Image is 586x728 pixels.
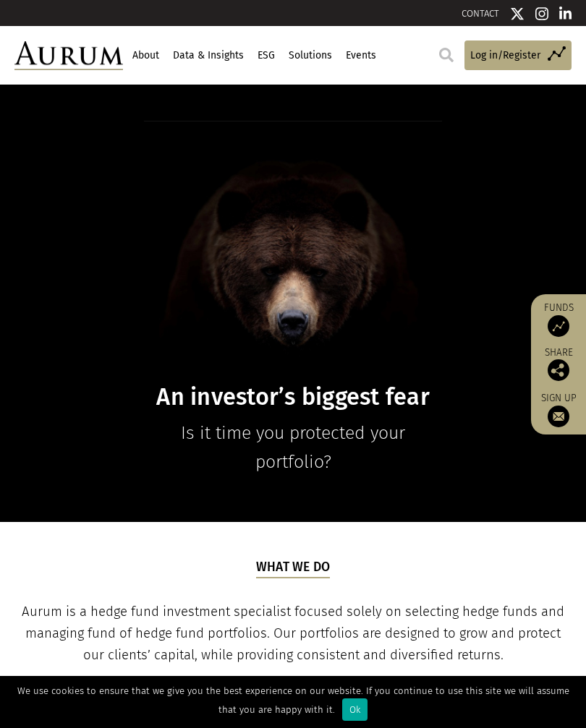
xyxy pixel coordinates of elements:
[439,48,454,62] img: search.svg
[22,604,564,663] span: Aurum is a hedge fund investment specialist focused solely on selecting hedge funds and managing ...
[464,40,572,70] a: Log in/Register
[130,43,161,68] a: About
[538,392,579,427] a: Sign up
[470,48,540,64] span: Log in/Register
[548,315,569,337] img: Access Funds
[462,8,499,19] a: CONTACT
[144,383,442,411] h1: An investor’s biggest fear
[171,43,245,68] a: Data & Insights
[535,7,548,21] img: Instagram icon
[548,359,569,381] img: Share this post
[510,7,525,21] img: Twitter icon
[538,348,579,381] div: Share
[344,43,378,68] a: Events
[14,41,123,71] img: Aurum
[559,7,572,21] img: Linkedin icon
[144,419,442,476] p: Is it time you protected your portfolio?
[286,43,334,68] a: Solutions
[538,301,579,337] a: Funds
[548,406,569,427] img: Sign up to our newsletter
[256,558,331,578] h5: What we do
[255,43,276,68] a: ESG
[342,698,368,721] div: Ok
